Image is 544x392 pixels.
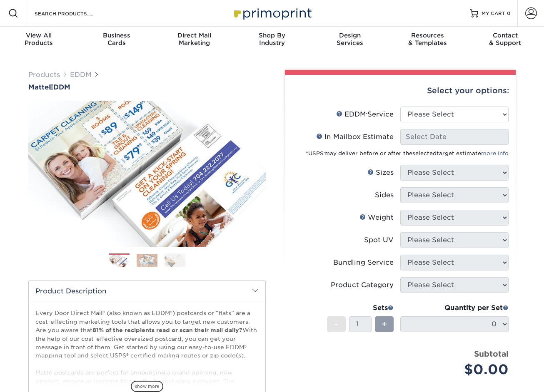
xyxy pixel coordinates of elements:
[233,32,311,47] div: Industry
[466,27,544,53] a: Contact& Support
[28,71,60,79] a: Products
[389,32,467,47] div: & Templates
[334,318,338,330] span: -
[400,129,509,145] input: Select Date
[364,235,394,245] div: Spot UV
[412,150,437,156] span: selected
[336,109,394,119] div: EDDM Service
[78,32,156,39] span: Business
[311,32,389,39] span: Design
[29,280,265,302] h2: Product Description
[327,303,394,313] div: Sets
[28,83,266,91] h1: EDDM
[466,32,544,47] div: & Support
[481,150,509,156] a: more info
[306,150,509,156] small: *USPS may deliver before or after the target estimate
[389,27,467,53] a: Resources& Templates
[331,280,394,290] div: Product Category
[507,10,511,16] span: 0
[92,327,242,333] strong: 81% of the recipients read or scan their mail daily?
[311,27,389,53] a: DesignServices
[34,8,115,18] input: SEARCH PRODUCTS.....
[389,32,467,39] span: Resources
[366,112,367,116] sup: ®
[466,32,544,39] span: Contact
[316,132,394,142] div: In Mailbox Estimate
[233,32,311,39] span: Shop By
[230,4,314,22] img: Primoprint
[28,83,266,91] a: MatteEDDM
[407,360,509,380] div: $0.00
[78,27,156,53] a: BusinessCards
[28,95,266,253] img: Matte 01
[292,75,509,107] div: Select your options:
[131,381,163,392] span: show more
[165,253,185,268] img: EDDM 03
[359,213,394,223] div: Weight
[400,303,509,313] div: Quantity per Set
[333,258,394,268] div: Bundling Service
[375,190,394,200] div: Sides
[70,71,92,79] a: EDDM
[155,32,233,39] span: Direct Mail
[155,27,233,53] a: Direct MailMarketing
[137,254,157,267] img: EDDM 02
[233,27,311,53] a: Shop ByIndustry
[109,254,130,268] img: EDDM 01
[474,349,509,358] strong: Subtotal
[311,32,389,47] div: Services
[382,318,387,330] span: +
[28,83,49,91] span: Matte
[324,152,324,154] sup: ®
[78,32,156,47] div: Cards
[482,10,505,17] span: MY CART
[155,32,233,47] div: Marketing
[367,168,394,178] div: Sizes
